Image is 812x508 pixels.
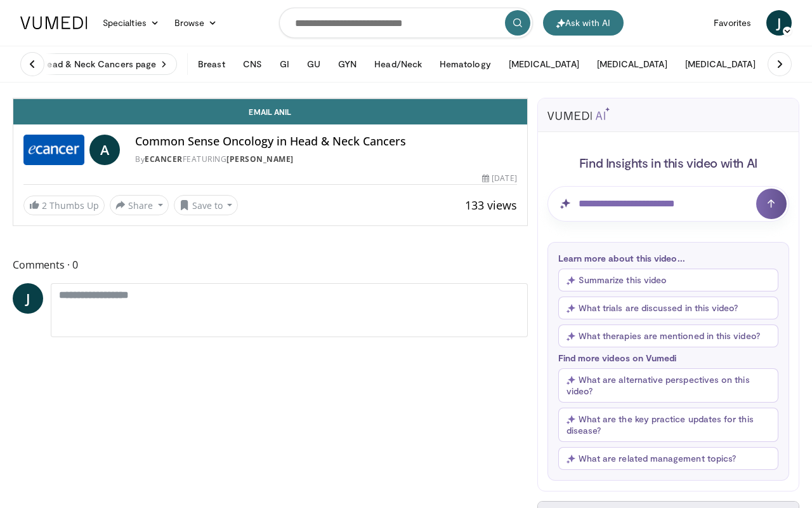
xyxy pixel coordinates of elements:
[13,98,527,99] video-js: Video Player
[13,99,527,124] a: Email Anil
[135,154,517,165] div: By FEATURING
[42,199,47,211] span: 2
[543,10,624,36] button: Ask with AI
[547,154,789,171] h4: Find Insights in this video with AI
[167,10,225,36] a: Browse
[465,197,517,213] span: 133 views
[558,297,778,319] button: What trials are discussed in this video?
[501,51,587,77] button: [MEDICAL_DATA]
[558,269,778,291] button: Summarize this video
[432,51,499,77] button: Hematology
[558,352,778,363] p: Find more videos on Vumedi
[13,257,528,273] span: Comments 0
[23,196,105,215] a: 2 Thumbs Up
[678,51,763,77] button: [MEDICAL_DATA]
[190,51,232,77] button: Breast
[95,10,167,36] a: Specialties
[135,135,517,149] h4: Common Sense Oncology in Head & Neck Cancers
[13,53,177,75] a: Visit Head & Neck Cancers page
[235,51,270,77] button: CNS
[558,408,778,442] button: What are the key practice updates for this disease?
[558,253,778,264] p: Learn more about this video...
[20,17,88,29] img: VuMedi Logo
[110,195,169,215] button: Share
[558,324,778,347] button: What therapies are mentioned in this video?
[145,154,183,164] a: ecancer
[589,51,675,77] button: [MEDICAL_DATA]
[547,186,789,222] input: Question for AI
[23,135,84,165] img: ecancer
[331,51,364,77] button: GYN
[547,107,610,120] img: vumedi-ai-logo.svg
[226,154,294,164] a: [PERSON_NAME]
[89,135,120,165] a: A
[558,368,778,403] button: What are alternative perspectives on this video?
[367,51,429,77] button: Head/Neck
[13,283,43,314] a: J
[279,8,533,38] input: Search topics, interventions
[706,10,759,36] a: Favorites
[272,51,297,77] button: GI
[558,447,778,470] button: What are related management topics?
[482,173,516,184] div: [DATE]
[299,51,328,77] button: GU
[766,10,792,36] a: J
[174,195,239,215] button: Save to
